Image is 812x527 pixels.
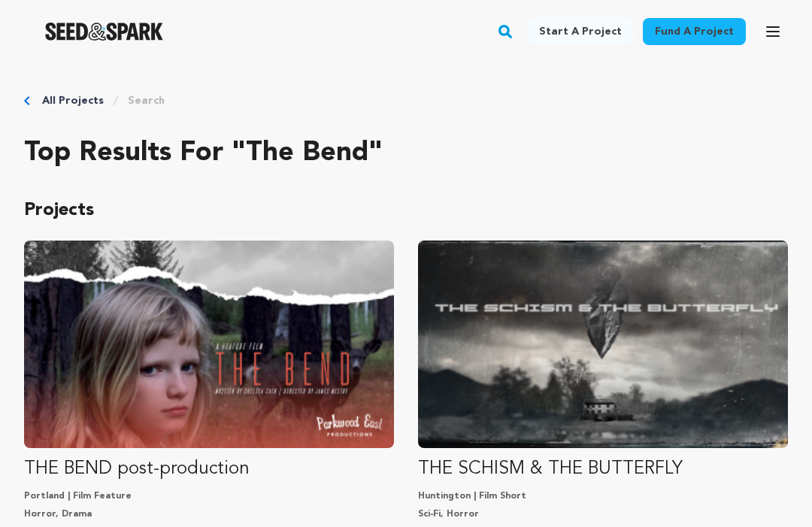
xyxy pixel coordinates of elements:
[45,23,163,41] a: Seed&Spark Homepage
[24,138,788,168] h2: Top results for "The bend"
[128,93,165,108] a: Search
[42,93,104,108] a: All Projects
[643,18,746,45] a: Fund a project
[418,490,788,502] p: Huntington | Film Short
[45,23,163,41] img: Seed&Spark Logo Dark Mode
[418,457,788,481] p: THE SCHISM & THE BUTTERFLY
[24,508,394,520] p: Horror, Drama
[527,18,634,45] a: Start a project
[24,457,394,481] p: THE BEND post-production
[24,490,394,502] p: Portland | Film Feature
[24,93,788,108] div: Breadcrumb
[418,508,788,520] p: Sci-Fi, Horror
[24,198,788,223] p: Projects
